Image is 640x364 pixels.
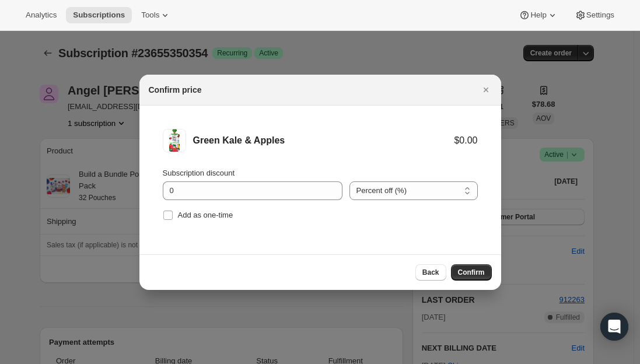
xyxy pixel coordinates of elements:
span: Confirm [458,268,485,277]
span: Subscription discount [163,169,235,177]
button: Help [512,7,565,23]
div: Open Intercom Messenger [600,313,628,341]
button: Settings [568,7,621,23]
button: Tools [134,7,178,23]
span: Add as one-time [178,211,233,219]
button: Subscriptions [66,7,132,23]
button: Confirm [451,264,492,281]
button: Close [478,82,494,98]
span: Tools [141,10,159,20]
span: Analytics [26,10,57,20]
button: Back [415,264,446,281]
img: Green Kale & Apples [163,129,186,152]
button: Analytics [19,7,64,23]
span: Back [422,268,439,277]
div: Green Kale & Apples [193,135,454,146]
span: Help [530,10,546,20]
div: $0.00 [454,135,477,146]
span: Subscriptions [73,10,125,20]
h2: Confirm price [149,84,202,96]
span: Settings [586,10,614,20]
